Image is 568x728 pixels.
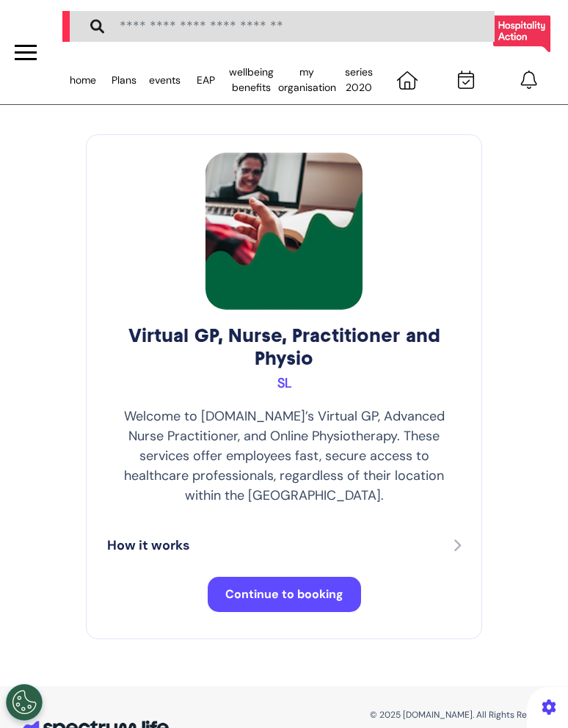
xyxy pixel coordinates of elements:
[205,153,363,310] img: Virtual GP, Nurse, Practitioner and Physio
[338,63,379,97] div: series 2020
[107,376,461,392] h3: SL
[186,63,227,97] div: EAP
[145,63,186,97] div: events
[62,63,103,97] div: home
[295,708,557,721] p: © 2025 [DOMAIN_NAME]. All Rights Reserved.
[107,407,461,506] p: Welcome to [DOMAIN_NAME]’s Virtual GP, Advanced Nurse Practitioner, and Online Physiotherapy. The...
[208,577,361,612] button: Continue to booking
[107,324,461,370] h2: Virtual GP, Nurse, Practitioner and Physio
[6,684,43,721] button: Open Preferences
[107,536,190,556] p: How it works
[107,535,461,556] button: How it works
[276,63,338,97] div: my organisation
[225,586,343,602] span: Continue to booking
[103,63,145,97] div: Plans
[227,63,276,97] div: wellbeing benefits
